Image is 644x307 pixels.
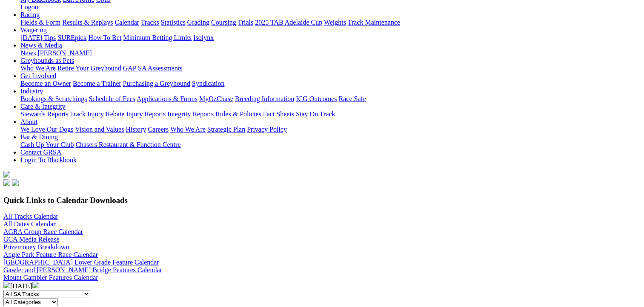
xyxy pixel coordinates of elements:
a: 2025 TAB Adelaide Cup [255,19,322,26]
a: Track Maintenance [348,19,400,26]
a: Calendar [114,19,139,26]
a: Trials [238,19,253,26]
a: We Love Our Dogs [20,126,73,133]
img: logo-grsa-white.png [3,171,10,177]
a: Injury Reports [126,110,166,118]
a: Contact GRSA [20,149,61,156]
a: How To Bet [89,34,122,41]
div: Care & Integrity [20,110,641,118]
h3: Quick Links to Calendar Downloads [3,196,641,205]
a: Cash Up Your Club [20,141,74,148]
a: Strategic Plan [207,126,245,133]
a: News [20,49,36,56]
a: Grading [187,19,209,26]
a: ICG Outcomes [296,95,337,102]
a: News & Media [20,42,62,49]
a: About [20,118,37,125]
a: History [126,126,146,133]
a: Vision and Values [75,126,124,133]
a: Get Involved [20,72,56,79]
a: Isolynx [193,34,214,41]
a: Greyhounds as Pets [20,57,74,64]
img: facebook.svg [3,179,10,186]
a: Retire Your Greyhound [57,65,121,72]
a: Become an Owner [20,80,71,87]
a: GCA Media Release [3,236,60,243]
a: All Dates Calendar [3,220,56,228]
a: Schedule of Fees [89,95,135,102]
a: Rules & Policies [215,110,261,118]
a: Bar & Dining [20,133,58,141]
a: Who We Are [20,65,56,72]
a: Who We Are [170,126,206,133]
a: [DATE] Tips [20,34,56,41]
a: Angle Park Feature Race Calendar [3,251,98,258]
a: Race Safe [338,95,366,102]
a: Mount Gambier Features Calendar [3,274,98,281]
div: Industry [20,95,641,103]
a: Care & Integrity [20,103,66,110]
a: Tracks [141,19,159,26]
a: Careers [148,126,169,133]
a: Results & Replays [62,19,113,26]
img: twitter.svg [12,179,19,186]
div: News & Media [20,49,641,57]
a: GAP SA Assessments [123,65,183,72]
a: Breeding Information [235,95,294,102]
a: AGRA Group Race Calendar [3,228,83,235]
a: Syndication [192,80,224,87]
a: Bookings & Scratchings [20,95,87,102]
a: Privacy Policy [247,126,287,133]
a: Applications & Forms [137,95,197,102]
div: Wagering [20,34,641,42]
a: Wagering [20,26,47,34]
a: Minimum Betting Limits [123,34,192,41]
a: MyOzChase [199,95,233,102]
a: Industry [20,87,43,95]
a: Racing [20,11,40,18]
a: [PERSON_NAME] [37,49,92,56]
a: Stewards Reports [20,110,68,118]
a: Weights [324,19,346,26]
a: Fields & Form [20,19,60,26]
a: [GEOGRAPHIC_DATA] Lower Grade Feature Calendar [3,259,159,266]
a: Logout [20,3,40,11]
a: Fact Sheets [263,110,294,118]
a: Coursing [211,19,236,26]
div: Greyhounds as Pets [20,65,641,72]
a: Statistics [161,19,186,26]
a: Gawler and [PERSON_NAME] Bridge Features Calendar [3,266,162,273]
div: Get Involved [20,80,641,87]
a: Track Injury Rebate [70,110,124,118]
a: Prizemoney Breakdown [3,243,69,251]
div: Racing [20,19,641,26]
a: Purchasing a Greyhound [123,80,190,87]
a: Become a Trainer [73,80,121,87]
div: About [20,126,641,133]
a: Stay On Track [296,110,335,118]
img: chevron-right-pager-white.svg [32,282,39,288]
a: SUREpick [57,34,86,41]
a: All Tracks Calendar [3,213,58,220]
div: [DATE] [3,282,641,290]
a: Integrity Reports [167,110,214,118]
div: Bar & Dining [20,141,641,149]
a: Chasers Restaurant & Function Centre [75,141,180,148]
a: Login To Blackbook [20,156,77,163]
img: chevron-left-pager-white.svg [3,282,10,288]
